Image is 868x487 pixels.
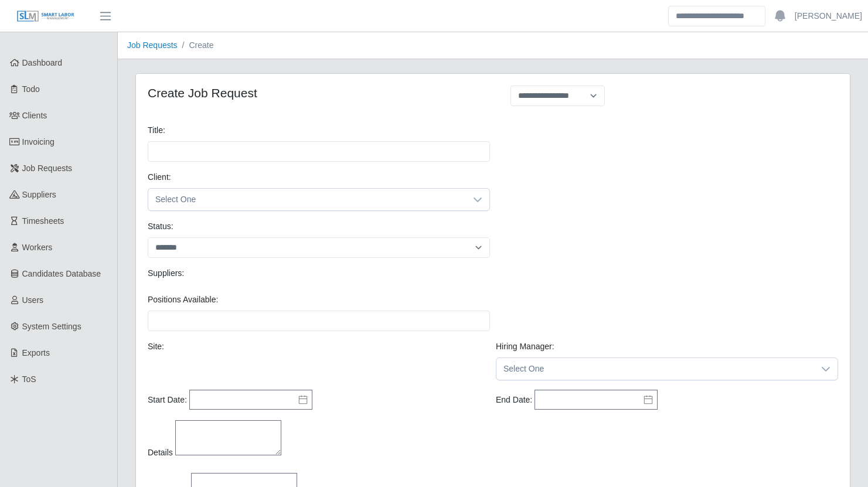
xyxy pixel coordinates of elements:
[22,190,56,199] span: Suppliers
[496,358,814,380] span: Select One
[148,124,165,137] label: Title:
[148,86,484,100] h4: Create Job Request
[22,348,50,357] span: Exports
[22,243,53,252] span: Workers
[22,295,44,305] span: Users
[148,340,164,353] label: Site:
[496,394,532,406] label: End Date:
[148,220,173,233] label: Status:
[148,294,218,306] label: Positions Available:
[148,267,184,280] label: Suppliers:
[148,394,187,406] label: Start Date:
[16,10,75,23] img: SLM Logo
[148,447,173,459] label: Details
[22,84,40,94] span: Todo
[795,10,862,22] a: [PERSON_NAME]
[178,39,214,52] li: Create
[22,58,63,67] span: Dashboard
[496,340,554,353] label: Hiring Manager:
[127,40,178,50] a: Job Requests
[148,189,466,210] span: Select One
[22,374,36,384] span: ToS
[22,322,81,331] span: System Settings
[22,111,47,120] span: Clients
[668,6,765,26] input: Search
[148,171,171,183] label: Client:
[22,137,55,147] span: Invoicing
[22,164,73,173] span: Job Requests
[22,269,101,278] span: Candidates Database
[22,216,64,226] span: Timesheets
